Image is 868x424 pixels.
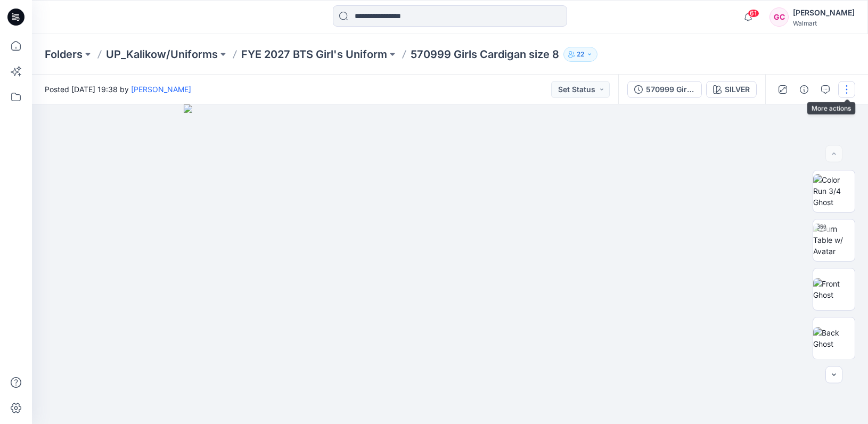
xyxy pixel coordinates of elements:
a: Folders [45,47,83,62]
img: eyJhbGciOiJIUzI1NiIsImtpZCI6IjAiLCJzbHQiOiJzZXMiLCJ0eXAiOiJKV1QifQ.eyJkYXRhIjp7InR5cGUiOiJzdG9yYW... [184,104,716,424]
div: GC [769,7,789,27]
div: Walmart [793,19,855,27]
button: Details [796,81,813,98]
button: 22 [563,47,597,62]
img: Back Ghost [813,327,855,349]
span: 61 [748,9,759,18]
button: 570999 Girls Cardigan size 8 [627,81,702,98]
img: Turn Table w/ Avatar [813,223,855,257]
p: 22 [577,48,584,60]
img: Color Run 3/4 Ghost [813,174,855,208]
p: 570999 Girls Cardigan size 8 [411,47,559,62]
a: [PERSON_NAME] [131,85,191,94]
button: SILVER [706,81,757,98]
a: UP_Kalikow/Uniforms [106,47,218,62]
img: Front Ghost [813,278,855,300]
a: FYE 2027 BTS Girl's Uniform [241,47,387,62]
span: Posted [DATE] 19:38 by [45,84,191,95]
div: 570999 Girls Cardigan size 8 [646,84,695,95]
div: [PERSON_NAME] [793,6,855,19]
div: SILVER [725,84,750,95]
